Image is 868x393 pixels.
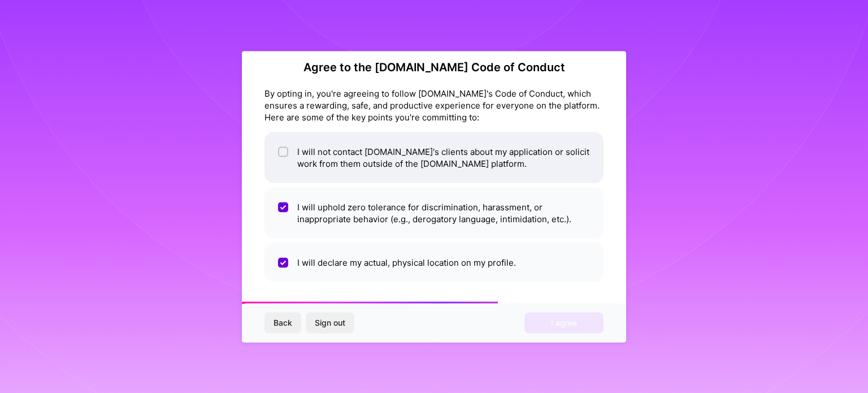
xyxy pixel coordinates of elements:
span: Back [274,317,292,329]
li: I will not contact [DOMAIN_NAME]'s clients about my application or solicit work from them outside... [264,132,604,183]
span: Sign out [315,317,345,329]
div: By opting in, you're agreeing to follow [DOMAIN_NAME]'s Code of Conduct, which ensures a rewardin... [264,87,604,123]
li: I will uphold zero tolerance for discrimination, harassment, or inappropriate behavior (e.g., der... [264,187,604,238]
h2: Agree to the [DOMAIN_NAME] Code of Conduct [264,60,604,74]
button: Back [264,313,301,333]
li: I will declare my actual, physical location on my profile. [264,243,604,282]
button: Sign out [306,313,354,333]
